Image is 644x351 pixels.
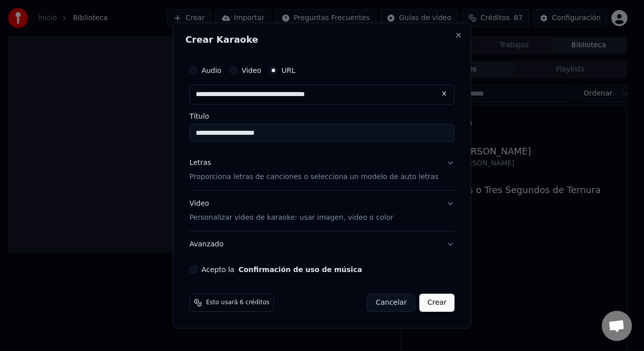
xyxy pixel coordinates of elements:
button: Avanzado [189,231,454,257]
button: Crear [419,294,454,312]
div: Video [189,199,393,223]
label: Video [242,67,261,74]
button: Acepto la [238,266,362,273]
p: Proporciona letras de canciones o selecciona un modelo de auto letras [189,172,438,182]
label: Título [189,113,454,120]
label: Acepto la [201,266,362,273]
button: VideoPersonalizar video de karaoke: usar imagen, video o color [189,191,454,231]
h2: Crear Karaoke [185,35,458,44]
p: Personalizar video de karaoke: usar imagen, video o color [189,213,393,223]
label: URL [281,67,295,74]
div: Letras [189,158,211,168]
button: LetrasProporciona letras de canciones o selecciona un modelo de auto letras [189,150,454,190]
span: Esto usará 6 créditos [206,299,269,307]
button: Cancelar [367,294,416,312]
label: Audio [201,67,221,74]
